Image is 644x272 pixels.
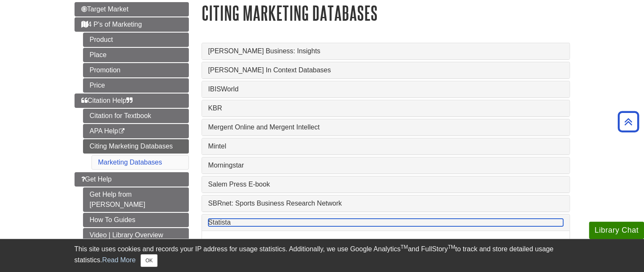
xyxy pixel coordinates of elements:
a: [PERSON_NAME] In Context Databases [208,66,563,74]
sup: TM [401,244,408,250]
a: Target Market [75,2,189,16]
i: This link opens in a new window [118,129,125,134]
a: Citing Marketing Databases [83,139,189,154]
sup: TM [448,244,455,250]
a: Video | Library Overview [83,228,189,242]
div: This site uses cookies and records your IP address for usage statistics. Additionally, we use Goo... [75,244,570,267]
span: 4 P's of Marketing [81,21,142,28]
a: Citation Help [75,93,189,108]
a: KBR [208,104,563,112]
a: How To Guides [83,213,189,227]
a: Mintel [208,143,563,150]
a: Statista [208,219,563,226]
a: Back to Top [615,116,642,127]
a: Read More [102,256,135,264]
a: [PERSON_NAME] Business: Insights [208,47,563,55]
a: Marketing Databases [98,159,162,166]
div: Guide Page Menu [75,2,189,242]
a: Morningstar [208,162,563,169]
span: Citation Help [81,97,133,104]
h1: Citing Marketing Databases [202,2,570,24]
a: Mergent Online and Mergent Intellect [208,124,563,131]
a: Place [83,48,189,62]
a: Get Help [75,172,189,187]
a: Salem Press E-book [208,181,563,188]
a: IBISWorld [208,85,563,93]
a: 4 P's of Marketing [75,17,189,32]
a: APA Help [83,124,189,138]
a: SBRnet: Sports Business Research Network [208,200,563,207]
a: Promotion [83,63,189,77]
span: Target Market [81,5,129,13]
a: Price [83,78,189,93]
span: Get Help [81,176,112,183]
button: Close [141,254,157,267]
a: Citation for Textbook [83,109,189,123]
a: Get Help from [PERSON_NAME] [83,187,189,212]
a: Product [83,33,189,47]
button: Library Chat [589,222,644,239]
